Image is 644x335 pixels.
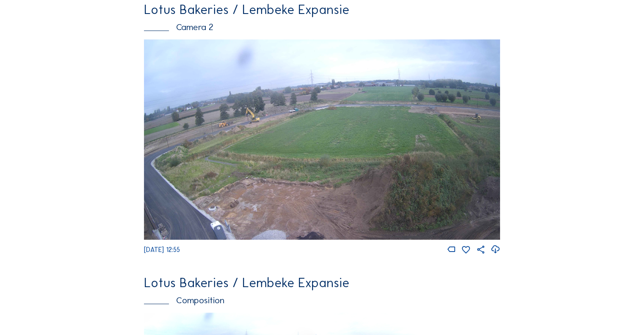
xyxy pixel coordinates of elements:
img: Image [144,39,500,240]
div: Composition [144,296,500,305]
div: Camera 2 [144,22,500,32]
div: Lotus Bakeries / Lembeke Expansie [144,3,500,17]
div: Lotus Bakeries / Lembeke Expansie [144,277,500,290]
span: [DATE] 12:55 [144,246,180,254]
